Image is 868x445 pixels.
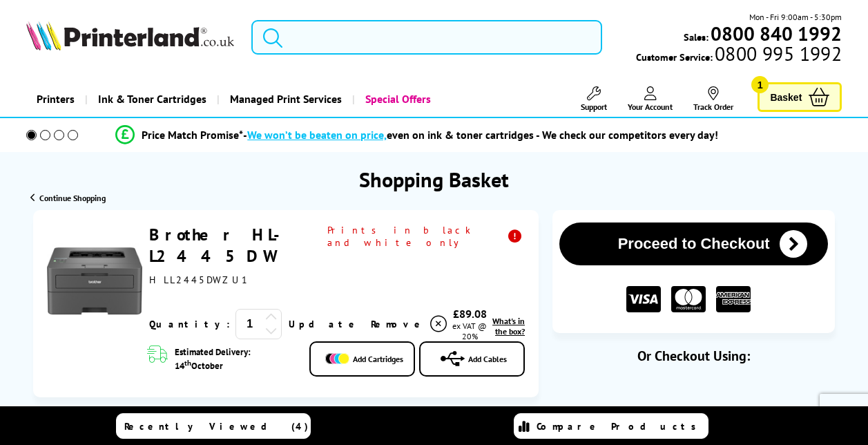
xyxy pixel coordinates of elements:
[758,82,842,112] a: Basket 1
[149,318,230,330] span: Quantity:
[626,286,661,313] img: VISA
[749,10,842,23] span: Mon - Fri 9:00am - 5:30pm
[552,347,835,365] div: Or Checkout Using:
[289,318,360,330] a: Update
[217,82,352,117] a: Managed Print Services
[247,128,387,142] span: We won’t be beaten on price,
[353,354,403,364] span: Add Cartridges
[142,128,243,142] span: Price Match Promise*
[713,47,842,60] span: 0800 995 1992
[770,88,802,106] span: Basket
[492,316,525,337] span: What's in the box?
[149,224,296,267] a: Brother HL-L2445DW
[124,420,309,433] span: Recently Viewed (4)
[671,286,706,313] img: MASTER CARD
[628,102,673,112] span: Your Account
[537,420,704,433] span: Compare Products
[559,223,828,265] button: Proceed to Checkout
[149,274,248,286] span: HLL2445DWZU1
[490,316,525,337] a: lnk_inthebox
[359,166,509,193] h1: Shopping Basket
[243,128,718,142] div: - even on ink & toner cartridges - We check our competitors every day!
[449,307,490,321] div: £89.08
[452,321,487,341] span: ex VAT @ 20%
[371,318,425,330] span: Remove
[352,82,441,117] a: Special Offers
[708,27,842,40] a: 0800 840 1992
[7,123,827,147] li: modal_Promise
[26,82,85,117] a: Printers
[581,86,607,112] a: Support
[39,193,106,203] span: Continue Shopping
[175,346,296,372] span: Estimated Delivery: 14 October
[556,387,832,418] iframe: PayPal
[47,233,142,328] img: Brother HL-L2445DW
[581,102,607,112] span: Support
[98,82,206,117] span: Ink & Toner Cartridges
[628,86,673,112] a: Your Account
[325,353,349,364] img: Add Cartridges
[636,47,842,64] span: Customer Service:
[85,82,217,117] a: Ink & Toner Cartridges
[26,21,234,50] img: Printerland Logo
[751,76,769,93] span: 1
[684,30,708,44] span: Sales:
[184,358,191,368] sup: th
[327,224,525,249] span: Prints in black and white only
[116,413,311,439] a: Recently Viewed (4)
[514,413,708,439] a: Compare Products
[693,86,733,112] a: Track Order
[26,21,234,53] a: Printerland Logo
[468,354,507,364] span: Add Cables
[371,314,449,334] a: Delete item from your basket
[716,286,751,313] img: American Express
[30,193,106,203] a: Continue Shopping
[711,21,842,46] b: 0800 840 1992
